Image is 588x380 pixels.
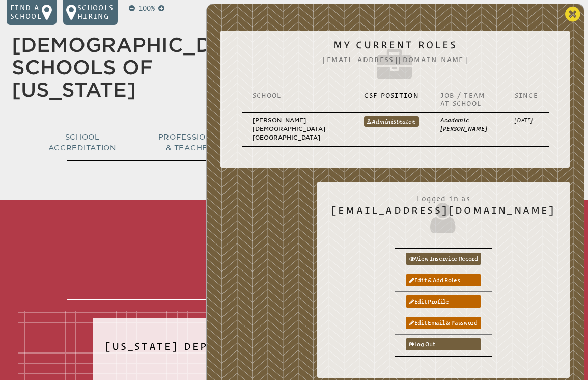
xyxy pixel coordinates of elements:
p: Schools Hiring [77,4,114,21]
p: School [253,92,343,100]
a: View inservice record [406,253,481,265]
p: [DATE] [514,116,538,125]
h2: [US_STATE] Department of Education Certification # [105,335,483,365]
a: Edit & add roles [406,274,481,286]
a: [DEMOGRAPHIC_DATA] Schools of [US_STATE] [12,33,261,101]
h2: My Current Roles [235,39,556,85]
span: Logged in as [331,190,556,204]
span: Professional Development & Teacher Certification [158,133,289,152]
h2: [EMAIL_ADDRESS][DOMAIN_NAME] [331,190,556,236]
p: [PERSON_NAME][DEMOGRAPHIC_DATA][GEOGRAPHIC_DATA] [253,116,343,142]
a: Edit email & password [406,317,481,329]
p: 100% [136,4,156,14]
p: Find a school [10,4,42,21]
p: Academic [PERSON_NAME] [440,116,493,133]
span: School Accreditation [48,133,117,152]
p: Job / Team at School [440,92,493,108]
h1: Teacher Inservice Record [67,203,521,300]
p: CSF Position [364,92,419,100]
a: Log out [406,338,481,350]
p: Since [514,92,538,100]
a: Edit profile [406,295,481,308]
a: Administrator [364,116,419,127]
